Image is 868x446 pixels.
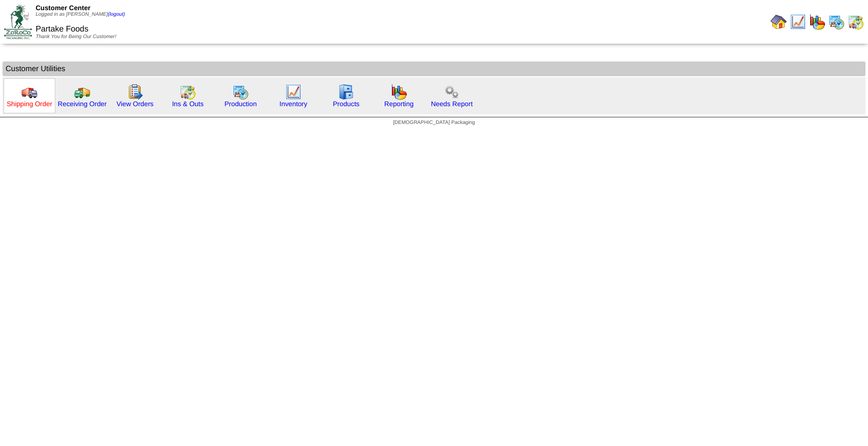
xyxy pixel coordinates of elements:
[108,12,125,17] a: (logout)
[3,61,865,76] td: Customer Utilities
[4,5,32,39] img: ZoRoCo_Logo(Green%26Foil)%20jpg.webp
[180,84,196,100] img: calendarinout.gif
[431,100,473,108] a: Needs Report
[7,100,52,108] a: Shipping Order
[771,14,787,30] img: home.gif
[809,14,825,30] img: graph.gif
[36,4,90,12] span: Customer Center
[36,25,88,34] span: Partake Foods
[333,100,360,108] a: Products
[280,100,308,108] a: Inventory
[116,100,153,108] a: View Orders
[338,84,354,100] img: cabinet.gif
[790,14,806,30] img: line_graph.gif
[74,84,90,100] img: truck2.gif
[444,84,460,100] img: workflow.png
[391,84,407,100] img: graph.gif
[172,100,204,108] a: Ins & Outs
[224,100,257,108] a: Production
[36,34,116,40] span: Thank You for Being Our Customer!
[58,100,107,108] a: Receiving Order
[828,14,845,30] img: calendarprod.gif
[232,84,249,100] img: calendarprod.gif
[384,100,414,108] a: Reporting
[848,14,864,30] img: calendarinout.gif
[21,84,38,100] img: truck.gif
[36,12,125,17] span: Logged in as [PERSON_NAME]
[285,84,302,100] img: line_graph.gif
[127,84,143,100] img: workorder.gif
[393,120,475,125] span: [DEMOGRAPHIC_DATA] Packaging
